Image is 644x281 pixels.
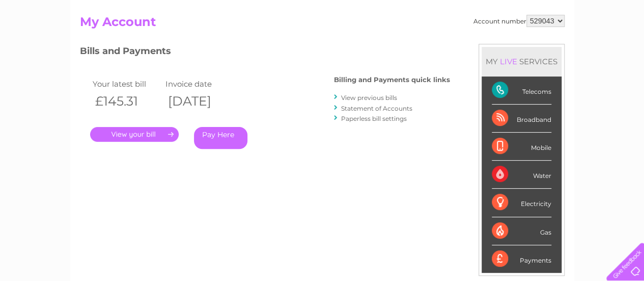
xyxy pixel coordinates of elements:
div: Mobile [492,133,551,161]
img: logo.png [22,27,74,58]
div: Electricity [492,189,551,217]
div: Water [492,161,551,189]
h3: Bills and Payments [80,44,450,62]
div: Payments [492,245,551,273]
div: MY SERVICES [482,47,562,76]
h2: My Account [80,15,565,34]
a: Contact [576,43,601,51]
td: Your latest bill [90,77,163,91]
div: Account number [473,15,565,27]
th: £145.31 [90,91,163,112]
td: Invoice date [163,77,236,91]
a: Pay Here [194,127,247,149]
div: Broadband [492,105,551,133]
a: Energy [490,43,513,51]
div: Clear Business is a trading name of Verastar Limited (registered in [GEOGRAPHIC_DATA] No. 3667643... [82,6,563,49]
th: [DATE] [163,91,236,112]
div: Telecoms [492,76,551,105]
a: Blog [555,43,570,51]
a: Log out [610,43,634,51]
a: Paperless bill settings [341,115,407,122]
a: Telecoms [519,43,549,51]
div: LIVE [498,57,519,66]
a: Statement of Accounts [341,105,412,112]
div: Gas [492,217,551,245]
a: Water [465,43,484,51]
a: View previous bills [341,94,397,101]
a: . [90,127,179,142]
h4: Billing and Payments quick links [334,76,450,84]
a: 0333 014 3131 [452,5,522,18]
